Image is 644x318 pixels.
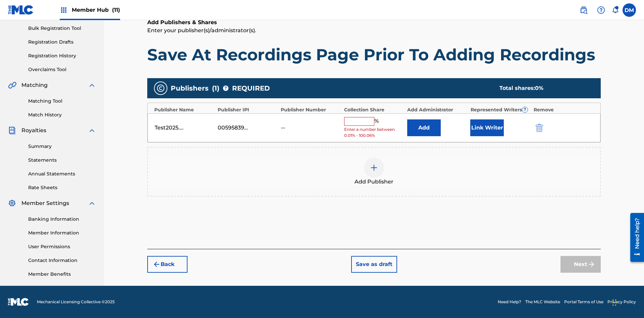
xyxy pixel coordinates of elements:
span: Add Publisher [355,178,393,186]
span: Member Settings [21,199,69,207]
span: Publishers [171,83,209,93]
a: Member Information [28,229,96,236]
h6: Add Publishers & Shares [147,18,601,26]
div: Publisher IPI [218,106,278,113]
img: publishers [157,84,165,92]
div: Drag [612,293,616,313]
img: logo [8,298,29,306]
button: Add [407,119,441,136]
div: Total shares: [499,84,587,92]
a: Privacy Policy [607,299,636,305]
span: Member Hub [72,6,120,14]
a: Overclaims Tool [28,66,96,73]
a: Registration History [28,52,96,59]
h1: Save At Recordings Page Prior To Adding Recordings [147,45,601,65]
a: The MLC Website [525,299,560,305]
div: User Menu [623,3,636,17]
span: 0 % [535,85,543,91]
img: Top Rightsholders [60,6,68,14]
span: ? [223,86,228,91]
a: Rate Sheets [28,184,96,191]
div: Collection Share [344,106,404,113]
span: ? [522,107,528,112]
span: % [374,117,380,126]
a: Matching Tool [28,98,96,105]
a: Public Search [577,3,590,17]
a: Statements [28,157,96,164]
img: add [370,164,378,172]
button: Save as draft [351,256,397,273]
a: Summary [28,143,96,150]
a: User Permissions [28,243,96,250]
span: Matching [21,81,48,89]
a: Annual Statements [28,170,96,177]
p: Enter your publisher(s)/administrator(s). [147,26,601,35]
a: Registration Drafts [28,39,96,46]
div: Remove [534,106,594,113]
div: Help [594,3,608,17]
div: Publisher Number [281,106,341,113]
a: Member Benefits [28,271,96,278]
iframe: Resource Center [625,210,644,265]
div: Add Administrator [407,106,467,113]
img: expand [88,199,96,207]
div: Publisher Name [154,106,214,113]
span: REQUIRED [232,83,270,93]
div: Represented Writers [471,106,531,113]
button: Back [147,256,187,273]
img: Member Settings [8,199,16,207]
a: Contact Information [28,257,96,264]
img: expand [88,81,96,89]
span: Mechanical Licensing Collective © 2025 [37,299,115,305]
img: 7ee5dd4eb1f8a8e3ef2f.svg [153,260,161,268]
span: ( 1 ) [212,83,219,93]
span: (11) [112,7,120,13]
img: search [580,6,588,14]
img: Royalties [8,126,16,135]
a: Match History [28,111,96,118]
a: Banking Information [28,216,96,223]
a: Bulk Registration Tool [28,25,96,32]
a: Portal Terms of Use [564,299,603,305]
img: help [597,6,605,14]
span: Enter a number between 0.01% - 100.06% [344,126,404,139]
img: expand [88,126,96,135]
span: Royalties [21,126,46,135]
button: Link Writer [470,119,504,136]
img: 12a2ab48e56ec057fbd8.svg [536,124,543,132]
img: MLC Logo [8,5,34,15]
iframe: Chat Widget [610,286,644,318]
img: Matching [8,81,16,89]
div: Notifications [612,7,619,13]
a: Need Help? [498,299,521,305]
